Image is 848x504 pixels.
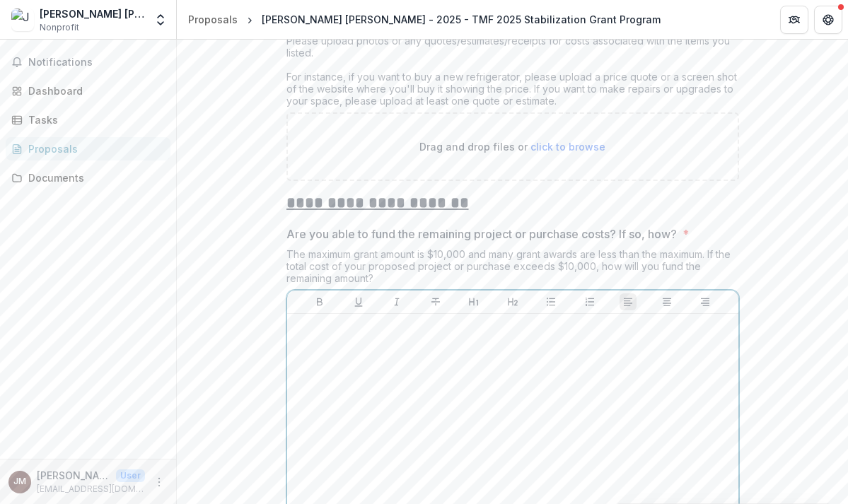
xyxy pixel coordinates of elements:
p: [EMAIL_ADDRESS][DOMAIN_NAME] [37,483,145,496]
button: Ordered List [581,293,598,310]
div: [PERSON_NAME] [PERSON_NAME] [40,6,145,21]
span: Nonprofit [40,21,79,34]
button: Align Center [658,293,675,310]
button: Align Right [697,293,714,310]
div: [PERSON_NAME] [PERSON_NAME] - 2025 - TMF 2025 Stabilization Grant Program [262,12,661,27]
a: Proposals [182,9,243,30]
button: Partners [780,6,808,34]
button: Notifications [6,51,170,74]
button: Bullet List [542,293,559,310]
button: Underline [350,293,367,310]
p: Drag and drop files or [419,139,605,154]
span: click to browse [530,141,605,153]
div: Please upload photos or any quotes/estimates/receipts for costs associated with the items you lis... [286,35,739,112]
button: Heading 1 [465,293,482,310]
div: Documents [28,170,159,185]
button: Align Left [620,293,637,310]
button: Bold [311,293,328,310]
p: User [116,469,145,482]
div: Dashboard [28,83,159,98]
div: Proposals [28,141,159,156]
a: Proposals [6,137,170,160]
p: Are you able to fund the remaining project or purchase costs? If so, how? [286,225,677,242]
button: Open entity switcher [151,6,170,34]
a: Dashboard [6,79,170,102]
button: Heading 2 [504,293,521,310]
div: Tasks [28,112,159,127]
a: Tasks [6,108,170,131]
p: [PERSON_NAME] [37,468,110,483]
div: The maximum grant amount is $10,000 and many grant awards are less than the maximum. If the total... [286,248,739,290]
button: Get Help [814,6,842,34]
button: Strike [427,293,444,310]
nav: breadcrumb [182,9,666,30]
button: Italicize [388,293,405,310]
span: Notifications [28,57,165,69]
button: More [151,474,168,491]
a: Documents [6,166,170,189]
div: Proposals [188,12,238,27]
img: Jose Melo guerrero [11,8,34,31]
div: Jose Melo [13,477,26,486]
